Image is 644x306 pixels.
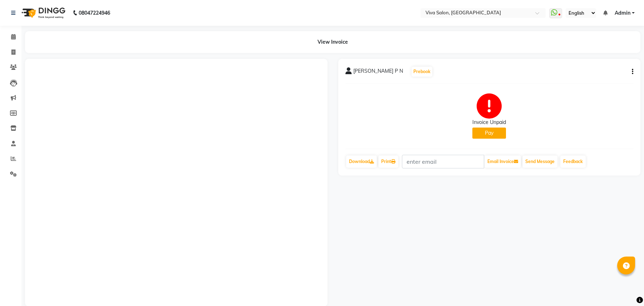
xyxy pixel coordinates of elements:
div: View Invoice [25,31,640,53]
button: Email Invoice [485,156,521,168]
a: Download [346,156,377,168]
input: enter email [402,155,484,168]
span: [PERSON_NAME] P N [353,67,403,77]
iframe: chat widget [614,277,637,299]
button: Send Message [522,156,557,168]
span: Admin [615,9,630,17]
img: logo [18,3,67,23]
button: Prebook [412,67,432,77]
a: Print [378,156,398,168]
div: Invoice Unpaid [472,119,506,126]
b: 08047224946 [79,3,110,23]
button: Pay [472,128,506,139]
a: Feedback [560,156,586,168]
